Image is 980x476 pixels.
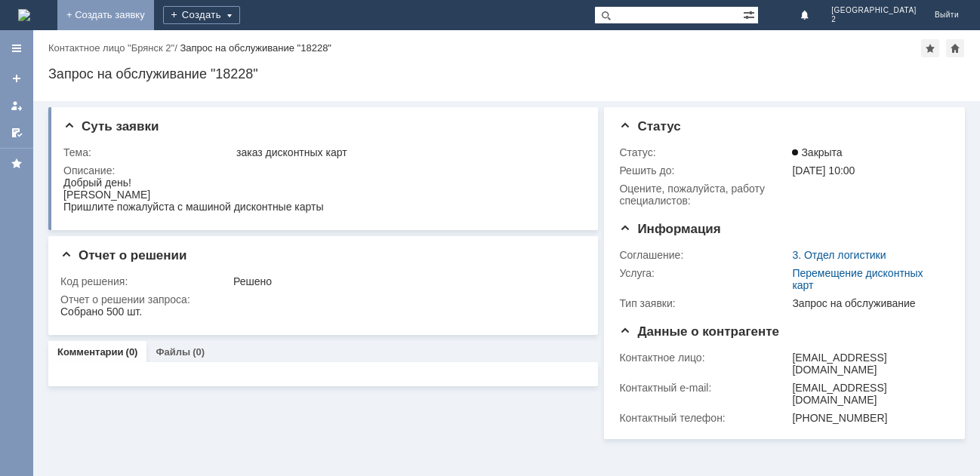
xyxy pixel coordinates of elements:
a: Файлы [156,346,190,358]
div: Решено [233,275,578,287]
a: Контактное лицо "Брянск 2" [48,42,174,54]
a: Создать заявку [5,66,29,91]
div: Запрос на обслуживание [792,297,943,309]
div: Описание: [63,164,581,177]
div: Контактное лицо: [619,352,789,364]
div: Контактный телефон: [619,412,789,424]
div: [EMAIL_ADDRESS][DOMAIN_NAME] [792,352,943,376]
div: (0) [126,346,138,358]
span: Отчет о решении [60,248,186,263]
a: Перейти на домашнюю страницу [18,9,30,21]
span: Закрыта [792,146,842,158]
img: logo [18,9,30,21]
span: [GEOGRAPHIC_DATA] [831,6,917,15]
div: Услуга: [619,267,789,279]
div: Статус: [619,146,789,158]
div: Запрос на обслуживание "18228" [48,66,965,81]
div: Запрос на обслуживание "18228" [180,42,331,54]
span: Данные о контрагенте [619,324,779,339]
div: / [48,42,180,54]
div: заказ дисконтных карт [236,146,578,158]
div: Тема: [63,146,233,158]
div: Тип заявки: [619,297,789,309]
div: Отчет о решении запроса: [60,293,581,306]
span: [DATE] 10:00 [792,164,855,177]
a: Перемещение дисконтных карт [792,267,923,291]
span: 2 [831,15,917,24]
a: Мои согласования [5,121,29,145]
div: Решить до: [619,164,789,177]
div: Добавить в избранное [921,39,939,57]
span: Информация [619,222,720,236]
div: Oцените, пожалуйста, работу специалистов: [619,183,789,207]
a: Комментарии [57,346,124,358]
div: Контактный e-mail: [619,382,789,394]
div: Соглашение: [619,249,789,261]
div: [PHONE_NUMBER] [792,412,943,424]
a: 3. Отдел логистики [792,249,886,261]
div: Создать [163,6,240,24]
span: Статус [619,119,680,134]
span: Расширенный поиск [743,7,758,21]
a: Мои заявки [5,94,29,118]
span: Суть заявки [63,119,159,134]
div: Код решения: [60,275,230,287]
div: Сделать домашней страницей [946,39,964,57]
div: [EMAIL_ADDRESS][DOMAIN_NAME] [792,382,943,406]
div: (0) [193,346,205,358]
